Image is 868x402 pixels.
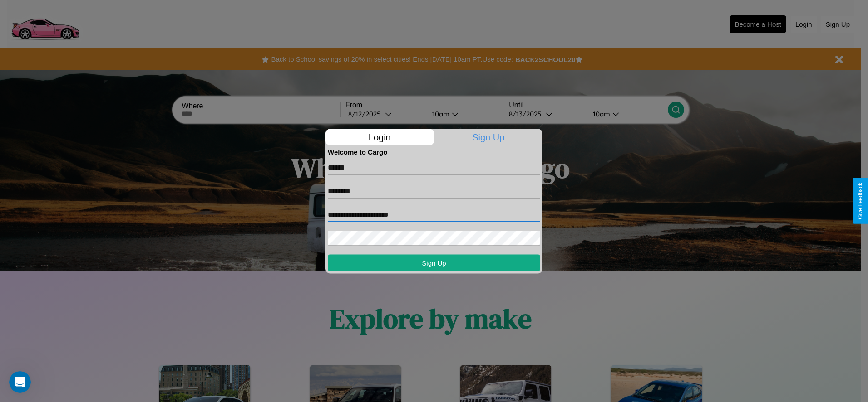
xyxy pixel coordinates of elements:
p: Sign Up [434,129,543,145]
div: Give Feedback [857,183,863,219]
h4: Welcome to Cargo [328,148,540,155]
iframe: Intercom live chat [9,371,31,393]
p: Login [325,129,434,145]
button: Sign Up [328,254,540,271]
